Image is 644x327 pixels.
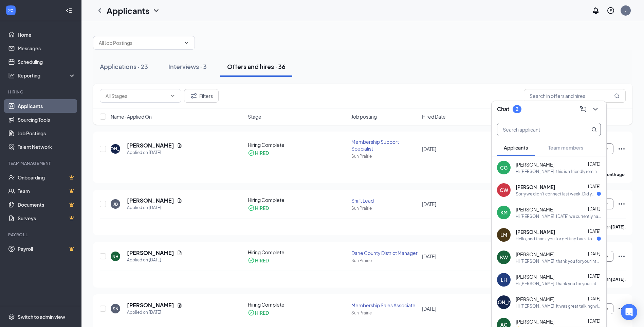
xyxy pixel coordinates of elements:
span: Name · Applied On [111,113,152,120]
div: Applied on [DATE] [127,149,182,156]
span: Job posting [351,113,377,120]
a: Job Postings [18,126,76,140]
a: DocumentsCrown [18,198,76,211]
a: TeamCrown [18,184,76,198]
div: J [625,7,627,13]
svg: ComposeMessage [579,105,587,113]
b: [DATE] [611,224,625,229]
svg: Document [177,143,182,148]
svg: Document [177,303,182,308]
svg: Filter [190,92,198,100]
div: Hiring Complete [248,249,348,256]
span: [PERSON_NAME] [516,228,555,235]
span: [DATE] [588,206,601,211]
div: Sun Prairie [351,153,418,159]
span: [PERSON_NAME] [516,251,554,258]
svg: Ellipses [618,145,626,153]
svg: ChevronDown [591,105,600,113]
div: Dane County District Manager [351,249,418,256]
div: CW [500,187,508,193]
div: Sun Prairie [351,258,418,263]
div: Membership Support Specialist [351,138,418,152]
div: Applications · 23 [100,62,148,71]
div: Hi [PERSON_NAME], [DATE] we currently have a full schedule already unfortunately. Do you have any... [516,213,601,219]
svg: CheckmarkCircle [248,257,255,264]
a: Scheduling [18,55,76,69]
span: [DATE] [422,146,436,152]
div: Hi [PERSON_NAME], thank you for your interest in our open position as a sales associate with Mr. ... [516,258,601,264]
span: [DATE] [588,184,601,189]
div: Hiring [8,89,74,95]
span: [PERSON_NAME] [516,161,554,168]
svg: MagnifyingGlass [591,127,597,132]
div: Open Intercom Messenger [621,304,637,320]
div: Hi [PERSON_NAME], it was great talking with you [DATE]! We’re just reaching out to see if you hav... [516,303,601,309]
button: ChevronDown [590,104,601,115]
div: Hi [PERSON_NAME], this is a friendly reminder. Your meeting with Mr. Splash Car Wash for Membersh... [516,169,601,174]
a: Applicants [18,99,76,113]
a: Home [18,28,76,41]
h5: [PERSON_NAME] [127,197,174,204]
svg: Ellipses [618,200,626,208]
span: [PERSON_NAME] [516,296,554,303]
div: Sun Prairie [351,205,418,211]
svg: ChevronDown [184,40,189,46]
span: [DATE] [588,274,601,279]
svg: ChevronLeft [96,6,104,15]
div: Hi [PERSON_NAME], thank you for your interest in the open position as an Assistant General Manage... [516,281,601,287]
span: [DATE] [588,161,601,167]
span: [PERSON_NAME] [516,184,555,190]
span: [DATE] [422,306,436,312]
h5: [PERSON_NAME] [127,249,174,257]
input: All Job Postings [99,39,181,47]
span: Stage [248,113,261,120]
div: Membership Sales Associate [351,302,418,309]
svg: Document [177,250,182,256]
a: Talent Network [18,140,76,154]
button: Filter Filters [184,89,219,103]
div: KW [500,254,508,261]
div: 2 [516,106,518,112]
b: [DATE] [611,277,625,282]
div: Hello, and thank you for getting back to me. I would love to meet with you for an interview. Howe... [516,236,597,242]
a: Messages [18,41,76,55]
div: HIRED [255,150,269,156]
span: [DATE] [588,296,601,301]
div: Applied on [DATE] [127,204,182,211]
b: a month ago [600,172,625,177]
svg: Settings [8,313,15,320]
div: Sun Prairie [351,310,418,316]
svg: Collapse [66,7,72,14]
svg: CheckmarkCircle [248,309,255,316]
svg: Notifications [592,6,600,15]
a: Sourcing Tools [18,113,76,126]
h5: [PERSON_NAME] [127,142,174,149]
svg: ChevronDown [152,6,160,15]
div: Offers and hires · 36 [227,62,286,71]
div: HIRED [255,309,269,316]
span: Hired Date [422,113,446,120]
div: Hiring Complete [248,196,348,203]
div: [PERSON_NAME] [98,146,133,152]
div: Payroll [8,232,74,238]
div: HIRED [255,205,269,211]
svg: CheckmarkCircle [248,150,255,156]
a: OnboardingCrown [18,171,76,184]
a: PayrollCrown [18,242,76,256]
div: NH [112,254,118,259]
div: Hiring Complete [248,141,348,148]
svg: Ellipses [618,305,626,313]
svg: CheckmarkCircle [248,205,255,211]
div: [PERSON_NAME] [484,299,523,306]
svg: Ellipses [618,252,626,260]
div: KM [500,209,508,216]
span: [DATE] [422,201,436,207]
span: Applicants [504,144,528,151]
h5: [PERSON_NAME] [127,302,174,309]
span: [DATE] [588,251,601,256]
span: [DATE] [588,319,601,324]
div: Team Management [8,160,74,166]
div: Switch to admin view [18,313,65,320]
svg: Document [177,198,182,203]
